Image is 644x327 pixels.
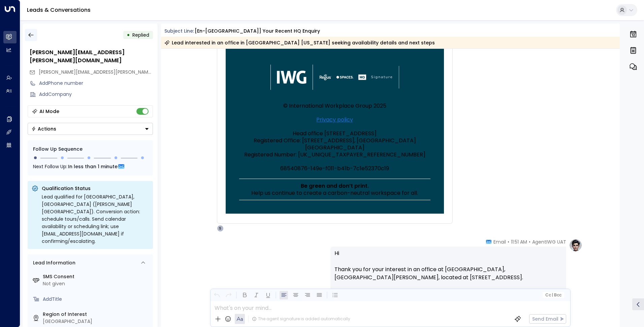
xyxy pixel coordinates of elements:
div: S [217,225,224,232]
div: The agent signature is added automatically [252,316,350,322]
strong: Be green and don’t print. [301,182,369,190]
p: Registered Number: [UK_UNIQUE_TAXPAYER_REFERENCE_NUMBER] [239,151,430,158]
div: AddPhone number [39,80,153,87]
button: Redo [224,291,233,299]
a: Leads & Conversations [27,6,91,14]
div: Lead interested in an office in [GEOGRAPHIC_DATA] [US_STATE] seeking availability details and nex... [164,39,435,46]
img: profile-logo.png [569,239,582,252]
div: AddCompany [39,91,153,98]
div: Button group with a nested menu [28,123,153,135]
button: Actions [28,123,153,135]
span: • [529,239,530,245]
div: [en-[GEOGRAPHIC_DATA]] Your recent HQ enquiry [195,28,320,35]
div: Next Follow Up: [33,163,148,170]
span: • [508,239,509,245]
span: | [552,293,553,297]
span: Subject Line: [164,28,194,34]
a: Privacy policy [316,116,353,123]
span: AgentIWG UAT [532,239,566,245]
span: Cc Bcc [545,293,561,297]
label: Region of Interest [43,311,150,318]
div: Lead qualified for [GEOGRAPHIC_DATA], [GEOGRAPHIC_DATA] ([PERSON_NAME][GEOGRAPHIC_DATA]). Convers... [42,193,149,245]
div: [GEOGRAPHIC_DATA] [43,318,150,325]
span: Replied [132,32,149,38]
span: libby.dolly@yahoo.com [39,69,153,76]
span: Email [493,239,506,245]
a: https://app.contact.regus.com/e/er?utm_campaign=Touchpoint_IWG_Day1_UAT&utm_medium=email&utm_sour... [267,61,402,93]
span: In less than 1 minute [68,163,118,170]
p: Qualification Status [42,185,149,192]
label: SMS Consent [43,273,150,280]
div: • [127,29,130,41]
div: Lead Information [31,259,75,266]
p: Head office [STREET_ADDRESS] [239,130,430,137]
img: Group of logos including IWG, Regus, Spaces, HQ, Signature [267,61,402,93]
div: [PERSON_NAME][EMAIL_ADDRESS][PERSON_NAME][DOMAIN_NAME] [30,48,153,65]
div: Follow Up Sequence [33,146,148,153]
p: 68540876-149e-f011-b41b-7c1e52370c19 [239,165,430,172]
div: Not given [43,280,150,287]
p: Help us continue to create a carbon-neutral workspace for all. [239,189,430,196]
span: [PERSON_NAME][EMAIL_ADDRESS][PERSON_NAME][DOMAIN_NAME] [39,69,191,75]
p: © International Workplace Group 2025 [239,102,430,109]
p: Registered Office: [STREET_ADDRESS], [GEOGRAPHIC_DATA] [GEOGRAPHIC_DATA] [239,137,430,151]
span: 11:51 AM [511,239,527,245]
div: AI Mode [39,108,59,115]
div: Actions [31,126,56,132]
button: Cc|Bcc [542,292,564,298]
button: Undo [213,291,221,299]
div: AddTitle [43,296,150,303]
